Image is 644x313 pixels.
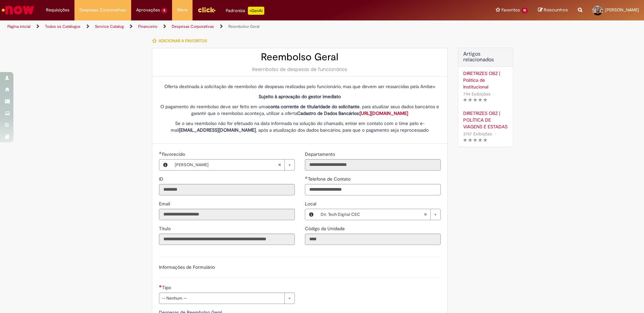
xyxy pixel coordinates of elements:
[95,24,124,29] a: Service Catalog
[544,7,568,13] span: Rascunhos
[46,7,69,13] span: Requisições
[274,160,284,170] abbr: Limpar campo Favorecido
[1,3,35,17] img: ServiceNow
[159,103,441,117] p: O pagamento do reembolso deve ser feito em uma , para atualizar seus dados bancários e garantir q...
[159,201,171,207] span: Somente leitura - Email
[162,151,186,157] span: Necessários - Favorecido
[305,151,336,158] label: Somente leitura - Departamento
[159,200,171,207] label: Somente leitura - Email
[305,234,441,245] input: Código da Unidade
[159,66,441,73] div: Reembolso de despesas de funcionários
[317,209,440,220] a: Dir. Tech Digital CSCLimpar campo Local
[305,184,441,195] input: Telefone de Contato
[305,151,336,157] span: Somente leitura - Departamento
[463,70,508,90] a: DIRETRIZES OBZ | Política de Institucional
[159,285,162,288] span: Necessários
[159,160,171,170] button: Favorecido, Visualizar este registro Marcelino Dias Avila Rocha
[159,38,207,44] span: Adicionar a Favoritos
[305,201,318,207] span: Local
[228,24,260,29] a: Reembolso Geral
[172,24,214,29] a: Despesas Corporativas
[268,104,360,110] strong: conta corrente de titularidade do solicitante
[308,176,352,182] span: Telefone de Contato
[305,159,441,171] input: Departamento
[162,285,172,291] span: Tipo
[159,83,441,90] p: Oferta destinada à solicitação de reembolso de despesas realizadas pelo funcionário, mas que deve...
[463,110,508,130] a: DIRETRIZES OBZ | POLÍTICA DE VIAGENS E ESTADAS
[259,93,341,100] strong: Sujeito à aprovação do gestor imediato
[175,160,278,170] span: [PERSON_NAME]
[79,7,126,13] span: Despesas Corporativas
[492,89,496,99] span: •
[501,7,520,13] span: Favoritos
[521,8,528,13] span: 15
[159,234,295,245] input: Título
[7,24,31,29] a: Página inicial
[226,7,264,15] div: Padroniza
[159,176,165,182] span: Somente leitura - ID
[248,7,264,15] p: +GenAi
[159,226,172,232] span: Somente leitura - Título
[159,225,172,232] label: Somente leitura - Título
[420,209,430,220] abbr: Limpar campo Local
[159,52,441,63] h2: Reembolso Geral
[305,225,346,232] label: Somente leitura - Código da Unidade
[305,176,308,179] span: Obrigatório Preenchido
[45,24,80,29] a: Todos os Catálogos
[297,110,408,116] strong: Cadastro de Dados Bancários:
[159,176,165,182] label: Somente leitura - ID
[162,293,281,304] span: -- Nenhum --
[159,151,162,154] span: Obrigatório Preenchido
[136,7,160,13] span: Aprovações
[305,226,346,232] span: Somente leitura - Código da Unidade
[5,20,424,33] ul: Trilhas de página
[605,7,639,13] span: [PERSON_NAME]
[152,34,211,48] button: Adicionar a Favoritos
[159,120,441,133] p: Se o seu reembolso não for efetuado na data informada na solução do chamado, entrar em contato co...
[538,7,568,13] a: Rascunhos
[493,129,497,138] span: •
[198,5,216,15] img: click_logo_yellow_360x200.png
[159,184,295,195] input: ID
[463,91,490,97] span: 794 Exibições
[161,8,167,13] span: 4
[463,131,492,137] span: 3767 Exibições
[305,209,317,220] button: Local, Visualizar este registro Dir. Tech Digital CSC
[171,160,294,170] a: [PERSON_NAME]Limpar campo Favorecido
[360,110,408,116] a: [URL][DOMAIN_NAME]
[159,209,295,220] input: Email
[138,24,157,29] a: Financeiro
[321,209,424,220] span: Dir. Tech Digital CSC
[463,51,508,63] h3: Artigos relacionados
[179,127,256,133] strong: [EMAIL_ADDRESS][DOMAIN_NAME]
[177,7,187,13] span: More
[159,264,215,270] label: Informações de Formulário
